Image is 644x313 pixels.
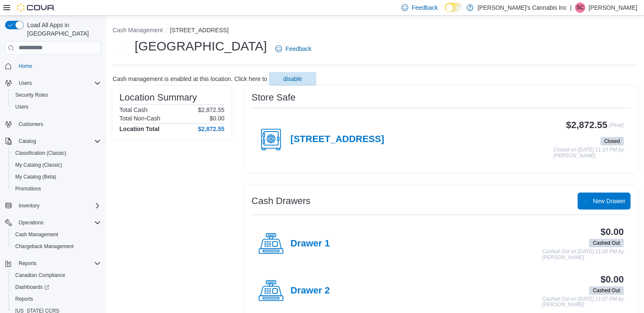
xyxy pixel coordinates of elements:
[8,183,104,195] button: Promotions
[593,197,625,205] span: New Drawer
[252,92,296,103] h3: Store Safe
[589,286,624,295] span: Cashed Out
[19,138,36,145] span: Catalog
[12,282,53,292] a: Dashboards
[12,172,101,182] span: My Catalog (Beta)
[12,90,51,100] a: Security Roles
[119,92,197,103] h3: Location Summary
[8,147,104,159] button: Classification (Classic)
[198,126,224,132] h4: $2,872.55
[12,160,66,170] a: My Catalog (Classic)
[542,296,624,308] p: Cashed Out on [DATE] 11:07 PM by [PERSON_NAME]
[8,159,104,171] button: My Catalog (Classic)
[15,162,62,168] span: My Catalog (Classic)
[15,119,101,129] span: Customers
[15,136,101,146] span: Catalog
[15,272,65,279] span: Canadian Compliance
[119,126,160,132] h4: Location Total
[445,12,445,12] span: Dark Mode
[113,40,130,57] button: Next
[478,3,567,13] p: [PERSON_NAME]'s Cannabis Inc
[19,80,32,87] span: Users
[15,231,58,238] span: Cash Management
[12,229,101,240] span: Cash Management
[12,241,77,252] a: Chargeback Management
[8,281,104,293] a: Dashboards
[12,282,101,292] span: Dashboards
[12,148,70,158] a: Classification (Classic)
[12,172,60,182] a: My Catalog (Beta)
[290,285,330,296] h4: Drawer 2
[15,119,47,129] a: Customers
[17,3,55,12] img: Cova
[12,184,101,194] span: Promotions
[15,218,101,228] span: Operations
[566,120,608,130] h3: $2,872.55
[575,3,585,13] div: Steph Cooper
[589,3,637,13] p: [PERSON_NAME]
[135,38,267,55] h1: [GEOGRAPHIC_DATA]
[19,219,44,226] span: Operations
[119,115,160,122] h6: Total Non-Cash
[12,294,36,304] a: Reports
[8,240,104,252] button: Chargeback Management
[553,147,624,159] p: Closed on [DATE] 11:10 PM by [PERSON_NAME]
[8,293,104,305] button: Reports
[445,3,462,12] input: Dark Mode
[15,296,33,302] span: Reports
[19,63,32,70] span: Home
[593,287,620,294] span: Cashed Out
[15,136,39,146] button: Catalog
[19,260,36,267] span: Reports
[12,270,69,280] a: Canadian Compliance
[12,102,32,112] a: Users
[8,171,104,183] button: My Catalog (Beta)
[19,202,39,209] span: Inventory
[113,27,163,34] button: Cash Management
[593,239,620,247] span: Cashed Out
[113,75,267,82] p: Cash management is enabled at this location. Click here to
[15,78,35,88] button: Users
[2,118,104,130] button: Customers
[542,249,624,260] p: Cashed Out on [DATE] 11:05 PM by [PERSON_NAME]
[12,148,101,158] span: Classification (Classic)
[290,134,384,145] h4: [STREET_ADDRESS]
[600,137,624,145] span: Closed
[170,27,228,34] button: [STREET_ADDRESS]
[15,201,101,211] span: Inventory
[600,227,624,237] h3: $0.00
[15,61,36,71] a: Home
[2,135,104,147] button: Catalog
[283,75,302,83] span: disable
[15,78,101,88] span: Users
[272,40,315,57] a: Feedback
[15,243,74,250] span: Chargeback Management
[8,229,104,240] button: Cash Management
[15,201,43,211] button: Inventory
[578,193,630,210] button: New Drawer
[24,21,101,38] span: Load All Apps in [GEOGRAPHIC_DATA]
[15,185,41,192] span: Promotions
[113,26,637,36] nav: An example of EuiBreadcrumbs
[252,196,310,206] h3: Cash Drawers
[198,106,224,113] p: $2,872.55
[210,115,224,122] p: $0.00
[15,103,28,110] span: Users
[570,3,572,13] p: |
[15,284,49,291] span: Dashboards
[2,200,104,212] button: Inventory
[600,274,624,285] h3: $0.00
[12,229,61,240] a: Cash Management
[12,90,101,100] span: Security Roles
[15,173,56,180] span: My Catalog (Beta)
[15,150,66,156] span: Classification (Classic)
[609,120,624,135] p: (Float)
[8,269,104,281] button: Canadian Compliance
[15,258,101,268] span: Reports
[15,61,101,71] span: Home
[577,3,584,13] span: SC
[19,121,43,128] span: Customers
[119,106,147,113] h6: Total Cash
[12,270,101,280] span: Canadian Compliance
[2,217,104,229] button: Operations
